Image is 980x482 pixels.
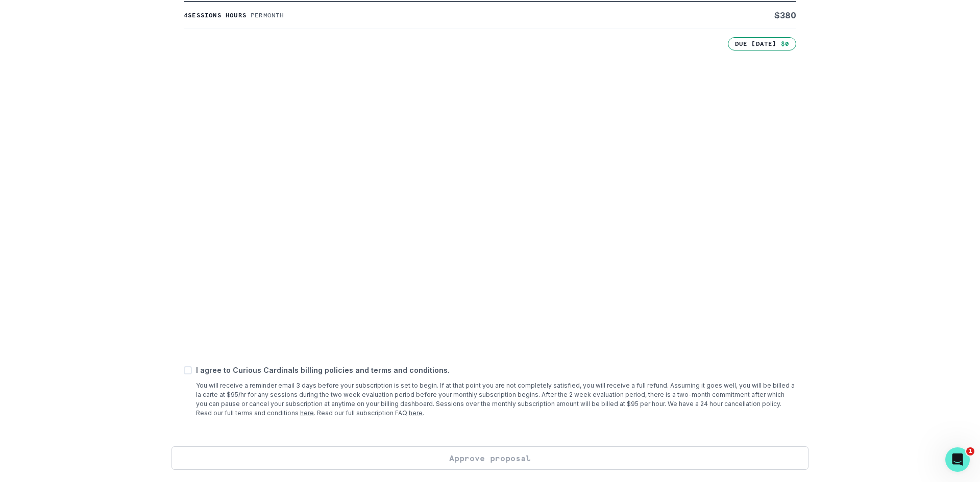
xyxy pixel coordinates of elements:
a: here [409,409,423,417]
iframe: Intercom live chat [945,447,970,472]
span: 1 [966,447,974,455]
p: I agree to Curious Cardinals billing policies and terms and conditions. [196,365,796,375]
a: here [300,409,314,417]
p: 4 sessions hours [184,11,247,19]
iframe: Secure payment input frame [182,48,798,350]
td: $ 380 [592,2,796,29]
p: Due [DATE] [735,40,777,48]
p: Per month [251,11,284,19]
button: Approve proposal [171,446,808,470]
p: You will receive a reminder email 3 days before your subscription is set to begin. If at that poi... [196,381,796,418]
p: $0 [781,40,789,48]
